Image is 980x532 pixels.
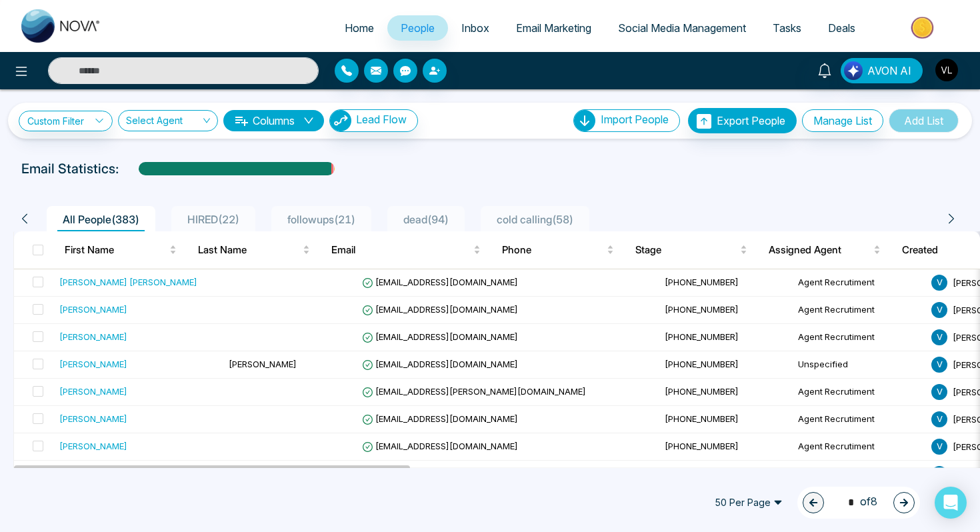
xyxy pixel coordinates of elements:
[362,413,518,424] span: [EMAIL_ADDRESS][DOMAIN_NAME]
[840,493,877,511] span: of 8
[931,302,947,318] span: V
[198,242,300,258] span: Last Name
[491,213,579,226] span: cold calling ( 58 )
[635,242,737,258] span: Stage
[59,330,127,343] div: [PERSON_NAME]
[345,21,374,35] span: Home
[21,159,119,179] p: Email Statistics:
[321,231,491,269] th: Email
[448,15,503,41] a: Inbox
[844,61,863,80] img: Lead Flow
[362,331,518,342] span: [EMAIL_ADDRESS][DOMAIN_NAME]
[329,109,418,132] button: Lead Flow
[461,21,489,35] span: Inbox
[931,357,947,373] span: V
[362,277,518,287] span: [EMAIL_ADDRESS][DOMAIN_NAME]
[491,231,625,269] th: Phone
[182,213,245,226] span: HIRED ( 22 )
[931,275,947,291] span: V
[793,406,926,433] td: Agent Recrutiment
[793,269,926,297] td: Agent Recrutiment
[59,412,127,425] div: [PERSON_NAME]
[717,114,785,127] span: Export People
[19,111,113,131] a: Custom Filter
[59,275,197,289] div: [PERSON_NAME] [PERSON_NAME]
[330,110,351,131] img: Lead Flow
[705,492,792,513] span: 50 Per Page
[665,413,739,424] span: [PHONE_NUMBER]
[516,21,591,35] span: Email Marketing
[282,213,361,226] span: followups ( 21 )
[665,441,739,451] span: [PHONE_NUMBER]
[401,21,435,35] span: People
[59,439,127,453] div: [PERSON_NAME]
[387,15,448,41] a: People
[759,15,815,41] a: Tasks
[931,384,947,400] span: V
[769,242,871,258] span: Assigned Agent
[802,109,883,132] button: Manage List
[793,433,926,461] td: Agent Recrutiment
[605,15,759,41] a: Social Media Management
[331,15,387,41] a: Home
[601,113,669,126] span: Import People
[362,386,586,397] span: [EMAIL_ADDRESS][PERSON_NAME][DOMAIN_NAME]
[618,21,746,35] span: Social Media Management
[331,242,471,258] span: Email
[187,231,321,269] th: Last Name
[59,303,127,316] div: [PERSON_NAME]
[935,487,967,519] div: Open Intercom Messenger
[688,108,797,133] button: Export People
[867,63,911,79] span: AVON AI
[665,277,739,287] span: [PHONE_NUMBER]
[793,297,926,324] td: Agent Recrutiment
[841,58,923,83] button: AVON AI
[931,329,947,345] span: V
[665,386,739,397] span: [PHONE_NUMBER]
[362,441,518,451] span: [EMAIL_ADDRESS][DOMAIN_NAME]
[758,231,891,269] th: Assigned Agent
[362,304,518,315] span: [EMAIL_ADDRESS][DOMAIN_NAME]
[931,439,947,455] span: V
[773,21,801,35] span: Tasks
[931,466,947,482] span: V
[665,359,739,369] span: [PHONE_NUMBER]
[59,357,127,371] div: [PERSON_NAME]
[303,115,314,126] span: down
[324,109,418,132] a: Lead FlowLead Flow
[665,331,739,342] span: [PHONE_NUMBER]
[54,231,187,269] th: First Name
[229,359,297,369] span: [PERSON_NAME]
[935,59,958,81] img: User Avatar
[59,385,127,398] div: [PERSON_NAME]
[503,15,605,41] a: Email Marketing
[625,231,758,269] th: Stage
[828,21,855,35] span: Deals
[815,15,869,41] a: Deals
[793,351,926,379] td: Unspecified
[875,13,972,43] img: Market-place.gif
[21,9,101,43] img: Nova CRM Logo
[793,324,926,351] td: Agent Recrutiment
[793,461,926,488] td: Agent Recrutiment
[223,110,324,131] button: Columnsdown
[398,213,454,226] span: dead ( 94 )
[502,242,604,258] span: Phone
[793,379,926,406] td: Agent Recrutiment
[362,359,518,369] span: [EMAIL_ADDRESS][DOMAIN_NAME]
[65,242,167,258] span: First Name
[57,213,145,226] span: All People ( 383 )
[931,411,947,427] span: V
[665,304,739,315] span: [PHONE_NUMBER]
[356,113,407,126] span: Lead Flow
